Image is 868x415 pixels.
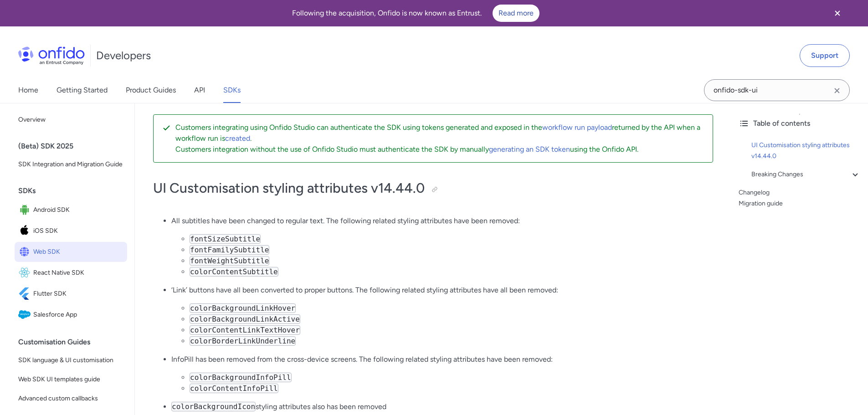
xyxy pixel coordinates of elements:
[15,305,127,325] a: IconSalesforce AppSalesforce App
[751,140,861,162] a: UI Customisation styling attributes v14.44.0
[171,354,713,365] p: InfoPill has been removed from the cross-device screens. The following related styling attributes...
[15,155,127,174] a: SDK Integration and Migration Guide
[194,77,205,103] a: API
[489,145,570,154] a: generating an SDK token
[56,77,108,103] a: Getting Started
[15,389,127,408] a: Advanced custom callbacks
[18,159,123,170] span: SDK Integration and Migration Guide
[225,134,250,143] a: created
[33,266,123,279] span: React Native SDK
[15,370,127,389] a: Web SDK UI templates guide
[821,2,854,25] button: Close banner
[18,355,123,366] span: SDK language & UI customisation
[190,336,296,346] code: colorBorderLinkUnderline
[18,77,38,103] a: Home
[175,122,705,144] p: Customers integrating using Onfido Studio can authenticate the SDK using tokens generated and exp...
[15,242,127,262] a: IconWeb SDKWeb SDK
[171,215,713,226] p: All subtitles have been changed to regular text. The following related styling attributes have be...
[190,314,300,324] code: colorBackgroundLinkActive
[190,245,269,255] code: fontFamilySubtitle
[171,402,256,411] code: colorBackgroundIcon
[15,263,127,283] a: IconReact Native SDKReact Native SDK
[190,303,296,313] code: colorBackgroundLinkHover
[18,204,33,216] img: IconAndroid SDK
[18,287,33,300] img: IconFlutter SDK
[493,5,539,22] a: Read more
[126,77,176,103] a: Product Guides
[153,179,713,197] h1: UI Customisation styling attributes v14.44.0
[15,351,127,369] a: SDK language & UI customisation
[751,169,861,180] a: Breaking Changes
[18,266,33,279] img: IconReact Native SDK
[190,234,261,244] code: fontSizeSubtitle
[190,325,300,335] code: colorContentLinkTextHover
[33,287,123,300] span: Flutter SDK
[190,267,278,277] code: colorContentSubtitle
[33,225,123,237] span: iOS SDK
[33,308,123,321] span: Salesforce App
[15,200,127,220] a: IconAndroid SDKAndroid SDK
[171,401,713,412] p: styling attributes also has been removed
[11,5,821,22] div: Following the acquisition, Onfido is now known as Entrust.
[800,44,850,67] a: Support
[190,373,292,382] code: colorBackgroundInfoPill
[18,374,123,385] span: Web SDK UI templates guide
[542,123,612,132] a: workflow run payload
[171,285,713,296] p: ‘Link’ buttons have all been converted to proper buttons. The following related styling attribute...
[190,256,269,266] code: fontWeightSubtitle
[15,284,127,304] a: IconFlutter SDKFlutter SDK
[18,308,33,321] img: IconSalesforce App
[15,111,127,129] a: Overview
[18,225,33,237] img: IconiOS SDK
[18,246,33,258] img: IconWeb SDK
[832,85,842,96] svg: Clear search field button
[15,221,127,241] a: IconiOS SDKiOS SDK
[33,246,123,258] span: Web SDK
[739,187,861,198] a: Changelog
[223,77,241,103] a: SDKs
[704,79,850,101] input: Onfido search input field
[832,8,843,19] svg: Close banner
[739,198,861,209] a: Migration guide
[190,384,278,393] code: colorContentInfoPill
[18,333,131,351] div: Customisation Guides
[18,46,85,65] img: Onfido Logo
[18,137,131,155] div: (Beta) SDK 2025
[18,182,131,200] div: SDKs
[18,393,123,404] span: Advanced custom callbacks
[33,204,123,216] span: Android SDK
[18,114,123,125] span: Overview
[96,48,151,63] h1: Developers
[175,144,705,155] p: Customers integration without the use of Onfido Studio must authenticate the SDK by manually usin...
[739,118,861,129] div: Table of contents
